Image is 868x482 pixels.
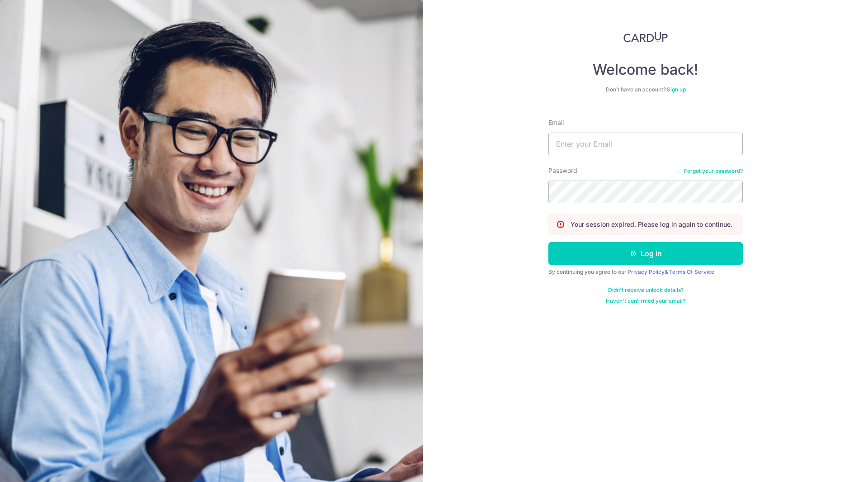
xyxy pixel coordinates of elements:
div: By continuing you agree to our & [548,268,743,276]
label: Password [548,166,577,175]
label: Email [548,118,564,127]
input: Enter your Email [548,133,743,155]
div: Don’t have an account? [548,86,743,93]
h4: Welcome back! [548,61,743,79]
a: Didn't receive unlock details? [608,286,684,294]
a: Sign up [667,86,686,93]
a: Terms Of Service [669,268,714,275]
a: Privacy Policy [627,268,665,275]
img: CardUp Logo [623,32,668,43]
a: Haven't confirmed your email? [606,297,685,305]
p: Your session expired. Please log in again to continue. [571,220,732,229]
button: Log in [548,242,743,265]
a: Forgot your password? [684,167,743,175]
